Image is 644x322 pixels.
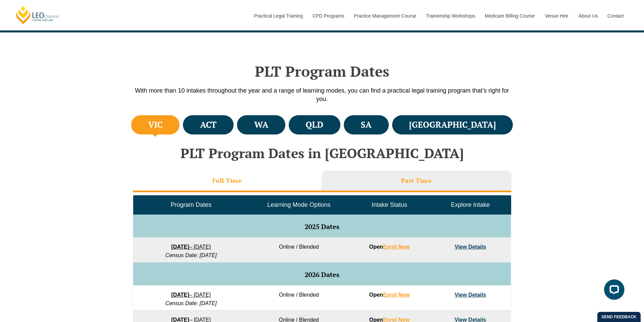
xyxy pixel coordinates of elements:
[305,270,339,279] span: 2026 Dates
[249,286,349,311] td: Online / Blended
[129,63,515,80] h2: PLT Program Dates
[369,244,410,250] strong: Open
[165,300,217,306] em: Census Date: [DATE]
[451,201,490,208] span: Explore Intake
[361,119,372,130] h4: SA
[249,1,308,30] a: Practical Legal Training
[148,119,163,130] h4: VIC
[249,238,349,263] td: Online / Blended
[540,1,573,30] a: Venue Hire
[171,244,211,250] a: [DATE]– [DATE]
[307,1,349,30] a: CPD Programs
[306,119,323,130] h4: QLD
[383,244,410,250] a: Enrol Now
[129,86,515,103] p: With more than 10 intakes throughout the year and a range of learning modes, you can find a pract...
[409,119,496,130] h4: [GEOGRAPHIC_DATA]
[305,222,339,231] span: 2025 Dates
[455,292,486,298] a: View Details
[369,292,410,298] strong: Open
[455,244,486,250] a: View Details
[401,177,432,184] h3: Part Time
[171,292,189,298] strong: [DATE]
[254,119,268,130] h4: WA
[372,201,407,208] span: Intake Status
[212,177,242,184] h3: Full Time
[480,1,540,30] a: Medicare Billing Course
[349,1,421,30] a: Practice Management Course
[170,201,211,208] span: Program Dates
[383,292,410,298] a: Enrol Now
[267,201,331,208] span: Learning Mode Options
[129,146,515,160] h2: PLT Program Dates in [GEOGRAPHIC_DATA]
[200,119,217,130] h4: ACT
[165,252,217,258] em: Census Date: [DATE]
[573,1,602,30] a: About Us
[171,292,211,298] a: [DATE]– [DATE]
[602,1,629,30] a: Contact
[599,277,627,305] iframe: LiveChat chat widget
[171,244,189,250] strong: [DATE]
[15,5,60,25] a: [PERSON_NAME] Centre for Law
[421,1,480,30] a: Traineeship Workshops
